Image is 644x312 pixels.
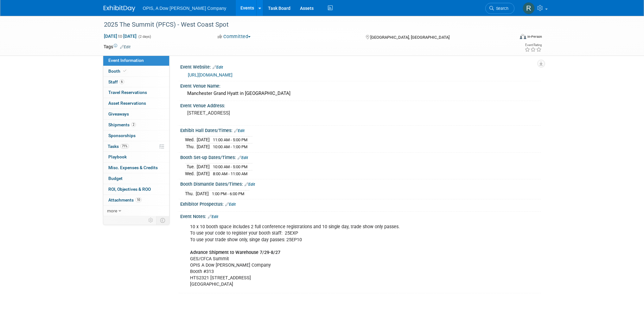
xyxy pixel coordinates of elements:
[123,69,126,73] i: Booth reservation complete
[120,144,129,149] span: 71%
[108,176,123,181] span: Budget
[523,2,535,14] img: Renee Ortner
[108,101,146,106] span: Asset Reservations
[119,79,124,84] span: 6
[135,197,142,202] span: 10
[108,144,129,149] span: Tasks
[103,98,169,109] a: Asset Reservations
[190,250,280,255] b: Advance Shipment to Warehouse 7/29-8/27
[104,5,135,12] img: ExhibitDay
[131,122,136,127] span: 2
[477,33,542,43] div: Event Format
[108,111,129,116] span: Giveaways
[108,187,151,192] span: ROI, Objectives & ROO
[215,33,253,40] button: Committed
[185,89,536,98] div: Manchester Grand Hyatt in [GEOGRAPHIC_DATA]
[180,101,541,109] div: Event Venue Address:
[103,66,169,76] a: Booth
[120,45,131,49] a: Edit
[108,90,147,95] span: Travel Reservations
[102,19,505,30] div: 2025 The Summit (PFCS) - West Coast Spot
[108,79,124,84] span: Staff
[208,215,218,219] a: Edit
[143,6,226,11] span: OPIS, A Dow [PERSON_NAME] Company
[245,182,255,187] a: Edit
[180,153,541,161] div: Booth Set-up Dates/Times:
[180,179,541,188] div: Booth Dismantle Dates/Times:
[213,65,223,70] a: Edit
[103,173,169,184] a: Budget
[103,87,169,98] a: Travel Reservations
[212,191,244,196] span: 1:00 PM - 6:00 PM
[108,58,144,63] span: Event Information
[185,143,197,150] td: Thu.
[188,72,233,77] a: [URL][DOMAIN_NAME]
[185,190,196,197] td: Thu.
[108,165,158,170] span: Misc. Expenses & Credits
[238,156,248,160] a: Edit
[196,190,209,197] td: [DATE]
[103,152,169,162] a: Playbook
[213,171,247,176] span: 8:00 AM - 11:00 AM
[234,129,245,133] a: Edit
[103,206,169,216] a: more
[103,195,169,205] a: Attachments10
[103,55,169,66] a: Event Information
[370,35,450,40] span: [GEOGRAPHIC_DATA], [GEOGRAPHIC_DATA]
[107,208,117,213] span: more
[138,35,151,39] span: (2 days)
[197,163,210,170] td: [DATE]
[108,197,142,202] span: Attachments
[103,184,169,195] a: ROI, Objectives & ROO
[225,202,236,207] a: Edit
[103,163,169,173] a: Misc. Expenses & Credits
[108,133,136,138] span: Sponsorships
[103,130,169,141] a: Sponsorships
[117,34,123,39] span: to
[213,164,247,169] span: 10:00 AM - 5:00 PM
[197,136,210,143] td: [DATE]
[485,3,514,14] a: Search
[527,34,542,39] div: In-Person
[145,216,156,224] td: Personalize Event Tab Strip
[213,144,247,149] span: 10:00 AM - 1:00 PM
[187,110,323,116] pre: [STREET_ADDRESS]
[103,141,169,152] a: Tasks71%
[180,126,541,134] div: Exhibit Hall Dates/Times:
[185,170,197,177] td: Wed.
[197,170,210,177] td: [DATE]
[213,137,247,142] span: 11:00 AM - 5:00 PM
[108,69,128,74] span: Booth
[185,136,197,143] td: Wed.
[156,216,169,224] td: Toggle Event Tabs
[197,143,210,150] td: [DATE]
[103,120,169,130] a: Shipments2
[103,77,169,87] a: Staff6
[525,43,542,47] div: Event Rating
[103,109,169,119] a: Giveaways
[185,163,197,170] td: Tue.
[494,6,508,11] span: Search
[180,81,541,89] div: Event Venue Name:
[520,34,526,39] img: Format-Inperson.png
[108,122,136,127] span: Shipments
[108,154,127,159] span: Playbook
[180,62,541,70] div: Event Website:
[186,221,471,291] div: 10 x 10 booth space includes 2 full conference registrations and 10 single day, trade show only p...
[104,43,131,50] td: Tags
[180,212,541,220] div: Event Notes:
[104,33,137,39] span: [DATE] [DATE]
[180,199,541,208] div: Exhibitor Prospectus:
